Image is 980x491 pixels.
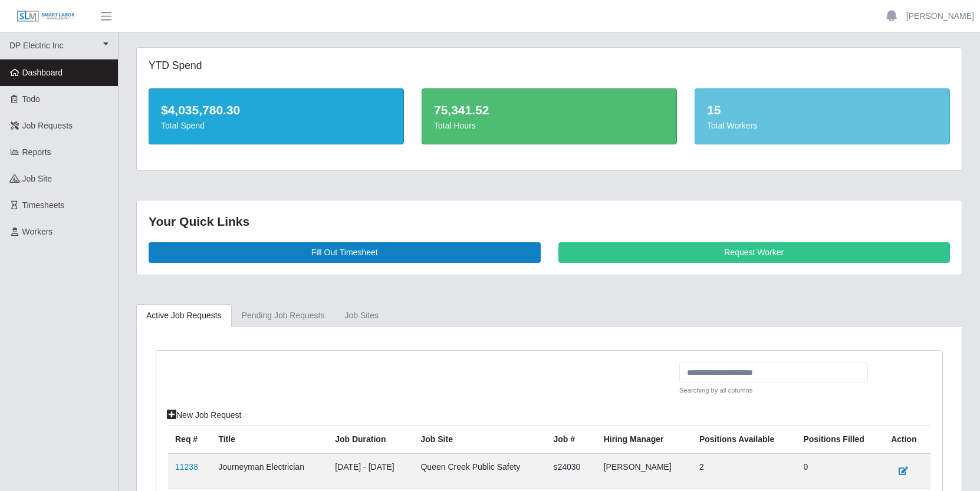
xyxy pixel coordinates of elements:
[149,242,541,263] a: Fill Out Timesheet
[168,426,211,453] th: Req #
[22,121,73,130] span: Job Requests
[335,304,389,327] a: job sites
[707,120,938,132] div: Total Workers
[884,426,930,453] th: Action
[413,453,546,489] td: Queen Creek Public Safety
[161,101,392,120] div: $4,035,780.30
[22,200,65,210] span: Timesheets
[796,426,884,453] th: Positions Filled
[175,462,198,472] a: 11238
[159,405,249,426] a: New Job Request
[707,101,938,120] div: 15
[546,453,596,489] td: s24030
[413,426,546,453] th: job site
[161,120,392,132] div: Total Spend
[22,174,52,183] span: job site
[149,212,950,231] div: Your Quick Links
[434,101,665,120] div: 75,341.52
[17,10,75,23] img: SLM Logo
[22,227,53,236] span: Workers
[22,147,51,157] span: Reports
[906,10,974,22] a: [PERSON_NAME]
[22,94,40,104] span: Todo
[211,453,328,489] td: Journeyman Electrician
[692,453,797,489] td: 2
[796,453,884,489] td: 0
[22,68,63,77] span: Dashboard
[211,426,328,453] th: Title
[328,453,413,489] td: [DATE] - [DATE]
[597,453,692,489] td: [PERSON_NAME]
[149,60,404,72] h5: YTD Spend
[558,242,951,263] a: Request Worker
[232,304,335,327] a: Pending Job Requests
[546,426,596,453] th: Job #
[597,426,692,453] th: Hiring Manager
[679,385,868,396] small: Searching by all columns
[136,304,232,327] a: Active Job Requests
[434,120,665,132] div: Total Hours
[692,426,797,453] th: Positions Available
[328,426,413,453] th: Job Duration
